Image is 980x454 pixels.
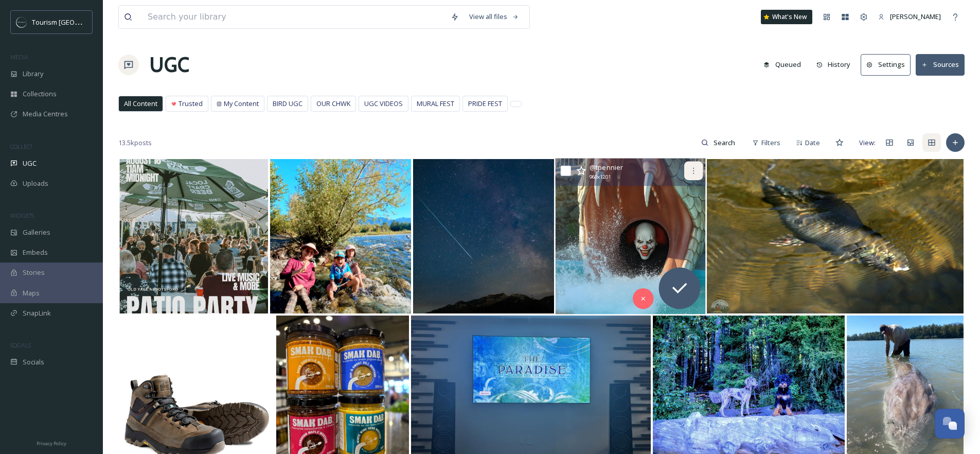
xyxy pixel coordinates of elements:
span: Collections [23,89,57,99]
a: [PERSON_NAME] [873,7,946,27]
span: SOCIALS [10,341,31,349]
button: Open Chat [935,409,965,439]
input: Search your library [142,6,446,28]
a: Privacy Policy [37,436,66,449]
span: OUR CHWK [316,99,350,109]
span: Tourism [GEOGRAPHIC_DATA] [32,17,124,27]
img: Beautiful Arctic grayling, waving all its colourful, elongated fins in the water. A seemingly mis... [707,159,964,313]
button: Sources [916,54,965,75]
span: Library [23,69,43,79]
a: UGC [149,49,189,80]
img: Witnessing the Perseid meteor shower was breathtaking, what a night! ✨💫🌌 Who else managed to catc... [413,159,554,313]
a: View all files [464,7,524,27]
span: @ tpennier [590,163,623,172]
img: River vibes with grandkids❤️ #vedderriver #rivertherapy [270,159,411,313]
span: 13.5k posts [118,138,152,148]
span: All Content [124,99,157,109]
span: 960 x 1201 [590,173,610,181]
span: Trusted [179,99,203,109]
img: OMNISEND%20Email%20Square%20Images%20.png [16,17,27,27]
span: Socials [23,357,44,367]
span: Filters [761,138,780,148]
button: History [811,55,856,75]
a: History [811,55,861,75]
input: Search [708,132,742,153]
span: Media Centres [23,109,68,119]
span: WIDGETS [10,212,34,219]
span: Maps [23,288,40,298]
span: [PERSON_NAME] [890,12,941,21]
img: This Saturday, August 16th — OYB Abby is the place to be. Patio Party from 11am–11pm. Live music.... [119,159,268,313]
span: MEDIA [10,53,28,61]
a: What's New [761,10,812,24]
span: Stories [23,268,45,277]
span: View: [859,138,876,148]
span: Date [805,138,820,148]
span: SnapLink [23,308,51,318]
span: COLLECT [10,143,32,150]
button: Settings [861,54,911,75]
span: My Content [224,99,259,109]
span: UGC VIDEOS [364,99,403,109]
span: Galleries [23,228,50,237]
span: UGC [23,159,37,168]
a: Queued [758,55,811,75]
img: LOL... it's there apparently Cultus Lake Waterpark remains open despite clown sightings #cultusla... [556,159,706,315]
span: PRIDE FEST [468,99,502,109]
span: Uploads [23,179,48,188]
span: MURAL FEST [417,99,454,109]
span: BIRD UGC [273,99,302,109]
a: Settings [861,54,916,75]
span: Embeds [23,248,48,257]
button: Queued [758,55,806,75]
span: Privacy Policy [37,440,66,447]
